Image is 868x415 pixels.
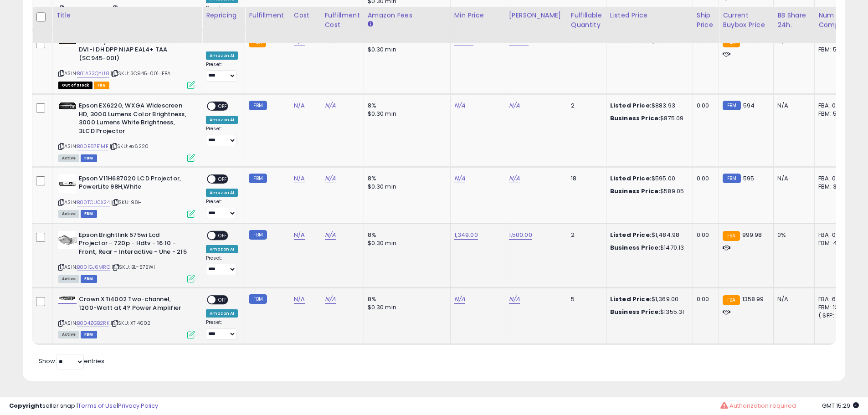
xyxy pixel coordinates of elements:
small: FBM [249,230,267,240]
span: OFF [216,102,230,110]
span: | SKU: SC945-001-FBA [111,70,170,77]
span: | SKU: 98H [111,199,142,206]
a: N/A [454,101,465,110]
b: Listed Price: [610,174,652,183]
div: FBA: 0 [818,231,848,239]
span: 347.99 [742,37,762,46]
div: Amazon AI [206,116,238,124]
b: Business Price: [610,307,660,316]
div: FBM: 4 [818,239,848,247]
div: Amazon AI [206,51,238,60]
span: 999.98 [742,231,762,239]
div: Repricing [206,10,241,20]
a: N/A [509,295,520,304]
div: $1355.31 [610,308,686,316]
div: N/A [777,174,807,183]
div: 0.00 [697,102,712,110]
div: 8% [368,102,443,110]
small: FBM [249,174,267,183]
a: N/A [325,295,336,304]
div: Preset: [206,255,238,276]
div: FBM: 3 [818,183,848,191]
img: 31iFerCWXfL._SL40_.jpg [58,296,77,303]
div: FBA: 0 [818,174,848,183]
div: Fulfillment Cost [325,10,360,30]
div: FBA: 0 [818,102,848,110]
div: 0.00 [697,295,712,303]
span: Show: entries [39,357,104,365]
div: FBA: 6 [818,295,848,303]
div: ASIN: [58,174,195,217]
span: All listings currently available for purchase on Amazon [58,154,79,162]
small: Amazon Fees. [368,20,373,28]
div: ASIN: [58,102,195,161]
div: 0% [777,231,807,239]
a: N/A [294,231,305,240]
b: Business Price: [610,243,660,252]
div: N/A [777,295,807,303]
span: | SKU: BL-575WI [112,263,155,271]
span: All listings currently available for purchase on Amazon [58,210,79,218]
a: Privacy Policy [118,401,158,410]
div: Fulfillable Quantity [571,10,602,30]
b: Vertiv Cybex Secure KVM 4-Port DVI-I DH DPP NIAP EAL4+ TAA (SC945-001) [79,37,190,65]
div: Cost [294,10,317,20]
span: All listings currently available for purchase on Amazon [58,331,79,338]
small: FBA [723,231,740,241]
div: Title [56,10,198,20]
div: 0.00 [697,174,712,183]
b: Listed Price: [610,101,652,110]
span: 1358.99 [742,295,764,303]
div: FBM: 5 [818,110,848,118]
div: Preset: [206,319,238,340]
span: OFF [216,296,230,304]
div: $0.30 min [368,46,443,54]
div: $0.30 min [368,110,443,118]
span: OFF [216,231,230,239]
div: Fulfillment [249,10,286,20]
div: 8% [368,174,443,183]
span: All listings currently available for purchase on Amazon [58,275,79,283]
div: 8% [368,295,443,303]
small: FBA [723,295,740,305]
a: Terms of Use [78,401,117,410]
img: 413MRYlQfqL._SL40_.jpg [58,174,77,193]
div: ASIN: [58,231,195,282]
span: 2025-09-8 15:29 GMT [822,401,859,410]
div: [PERSON_NAME] [509,10,563,20]
small: FBM [723,174,740,183]
b: Epson EX6220, WXGA Widescreen HD, 3000 Lumens Color Brightness, 3000 Lumens White Brightness, 3LC... [79,102,190,138]
span: 595 [743,174,754,183]
div: 2 [571,231,599,239]
div: ( SFP: 1 ) [818,312,848,320]
a: B007KR8UUI [77,5,109,13]
b: Listed Price: [610,231,652,239]
div: Ship Price [697,10,715,30]
div: Preset: [206,199,238,219]
a: N/A [325,174,336,183]
div: $1470.13 [610,244,686,252]
div: $595.00 [610,174,686,183]
b: Business Price: [610,114,660,123]
div: 2 [571,102,599,110]
div: ASIN: [58,37,195,88]
div: Amazon AI [206,189,238,197]
a: 1,500.00 [509,231,532,240]
strong: Copyright [9,401,42,410]
div: Preset: [206,5,238,26]
b: Epson V11H687020 LCD Projector, PowerLite 98H,White [79,174,190,194]
a: N/A [325,101,336,110]
a: B00E87E1ME [77,143,108,150]
a: B004ZGB2RK [77,319,109,327]
a: B01A33QYU8 [77,70,109,77]
span: FBA [94,82,109,89]
span: FBM [81,154,97,162]
div: Preset: [206,126,238,146]
div: $0.30 min [368,239,443,247]
span: All listings that are currently out of stock and unavailable for purchase on Amazon [58,82,92,89]
a: N/A [454,295,465,304]
span: FBM [81,210,97,218]
div: Amazon Fees [368,10,447,20]
a: N/A [325,231,336,240]
a: N/A [294,295,305,304]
